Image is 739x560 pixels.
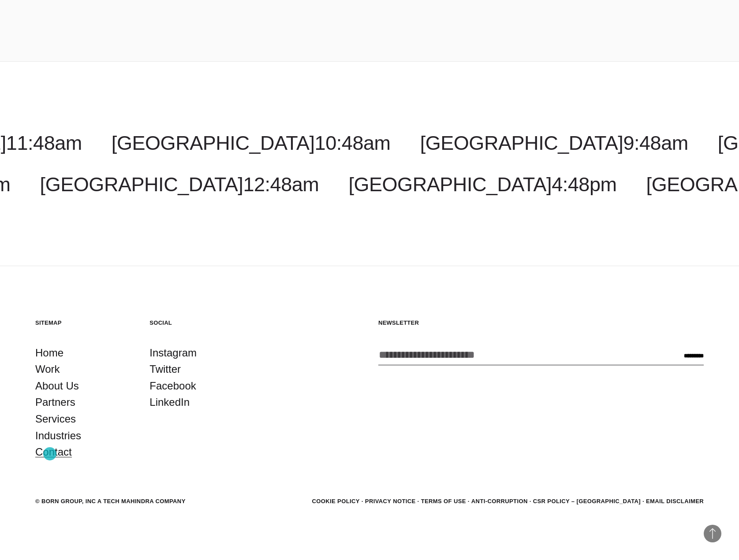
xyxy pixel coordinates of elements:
[471,498,528,504] a: Anti-Corruption
[35,394,75,411] a: Partners
[315,132,391,154] span: 10:48am
[35,427,81,444] a: Industries
[646,498,704,504] a: Email Disclaimer
[40,173,319,196] a: [GEOGRAPHIC_DATA]12:48am
[348,173,616,196] a: [GEOGRAPHIC_DATA]4:48pm
[149,345,197,361] a: Instagram
[704,525,721,542] button: Back to Top
[421,498,466,504] a: Terms of Use
[35,411,76,427] a: Services
[149,378,196,394] a: Facebook
[149,394,190,411] a: LinkedIn
[552,173,616,196] span: 4:48pm
[35,345,63,361] a: Home
[312,498,359,504] a: Cookie Policy
[35,378,79,394] a: About Us
[365,498,416,504] a: Privacy Notice
[112,132,391,154] a: [GEOGRAPHIC_DATA]10:48am
[35,361,60,378] a: Work
[149,319,246,326] h5: Social
[6,132,82,154] span: 11:48am
[35,319,132,326] h5: Sitemap
[533,498,641,504] a: CSR POLICY – [GEOGRAPHIC_DATA]
[149,361,181,378] a: Twitter
[35,497,186,506] div: © BORN GROUP, INC A Tech Mahindra Company
[420,132,688,154] a: [GEOGRAPHIC_DATA]9:48am
[623,132,688,154] span: 9:48am
[35,444,72,460] a: Contact
[243,173,319,196] span: 12:48am
[378,319,704,326] h5: Newsletter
